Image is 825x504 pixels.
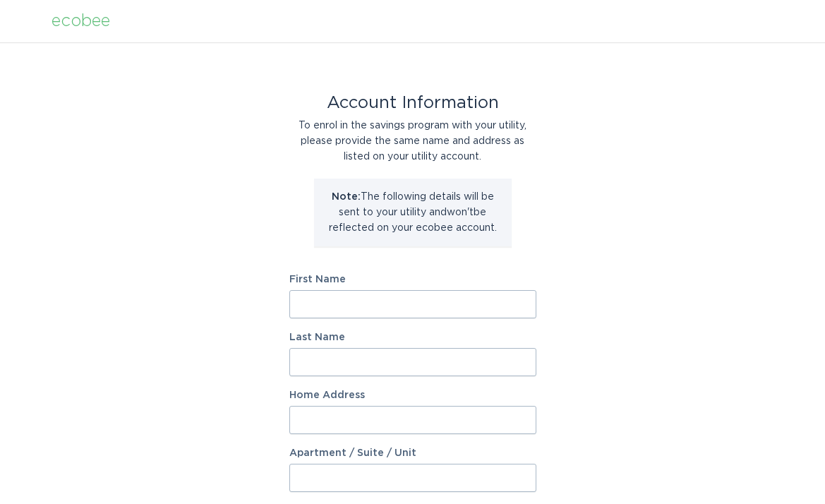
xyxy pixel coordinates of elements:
label: Last Name [289,332,536,342]
strong: Note: [332,192,361,202]
label: Home Address [289,390,536,400]
div: ecobee [52,13,110,29]
label: First Name [289,275,536,284]
div: Account Information [289,95,536,111]
div: To enrol in the savings program with your utility, please provide the same name and address as li... [289,118,536,164]
p: The following details will be sent to your utility and won't be reflected on your ecobee account. [325,189,501,236]
label: Apartment / Suite / Unit [289,448,536,458]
